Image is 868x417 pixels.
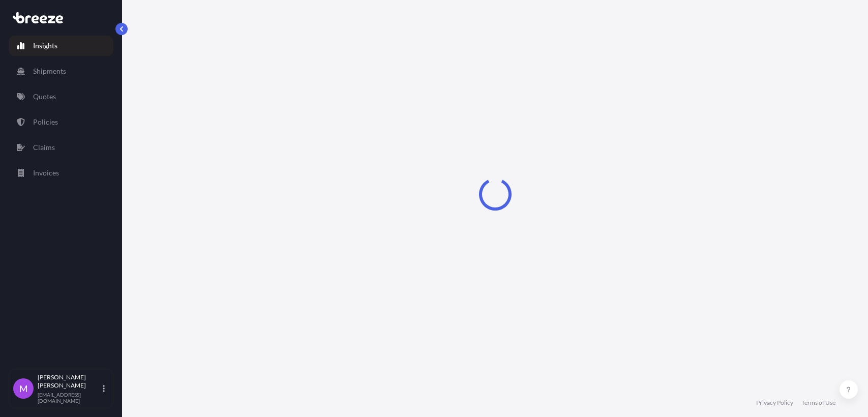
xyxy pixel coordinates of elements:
[38,373,101,390] p: [PERSON_NAME] [PERSON_NAME]
[33,41,57,51] p: Insights
[33,66,66,76] p: Shipments
[9,86,113,107] a: Quotes
[33,168,59,178] p: Invoices
[33,142,55,153] p: Claims
[9,163,113,183] a: Invoices
[9,137,113,158] a: Claims
[9,61,113,81] a: Shipments
[801,399,835,407] a: Terms of Use
[9,36,113,56] a: Insights
[19,383,28,394] span: M
[9,112,113,132] a: Policies
[756,399,793,407] a: Privacy Policy
[38,392,101,404] p: [EMAIL_ADDRESS][DOMAIN_NAME]
[33,92,56,102] p: Quotes
[33,117,58,127] p: Policies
